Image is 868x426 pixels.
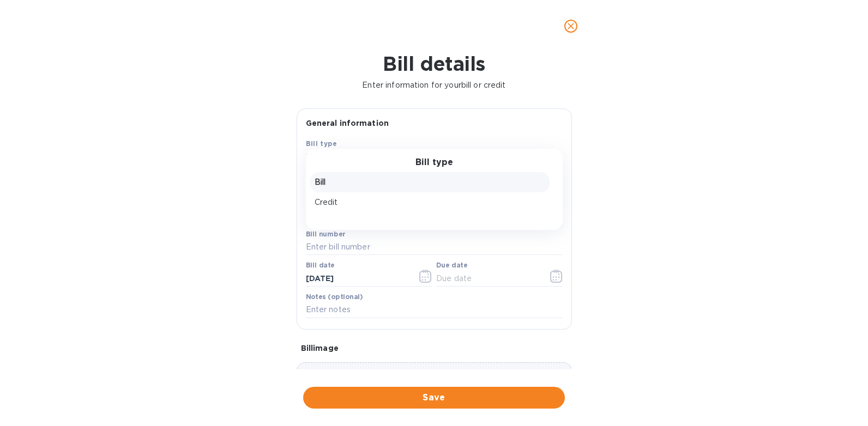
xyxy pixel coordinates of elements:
h3: Bill type [415,157,453,168]
b: Bill type [306,139,337,148]
input: Enter notes [306,302,563,318]
input: Due date [436,270,539,287]
h1: Bill details [9,52,859,75]
p: Enter information for your bill or credit [9,80,859,91]
p: Bill image [301,343,568,354]
span: Save [312,391,556,404]
p: Bill [315,177,545,188]
input: Enter bill number [306,239,563,255]
b: Bill [306,152,318,161]
label: Bill date [306,263,335,269]
input: Select date [306,270,409,287]
label: Bill number [306,231,345,238]
button: Save [303,387,565,409]
button: close [558,13,584,39]
label: Due date [436,263,467,269]
p: Credit [315,197,545,208]
b: General information [306,119,389,127]
label: Notes (optional) [306,294,363,300]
